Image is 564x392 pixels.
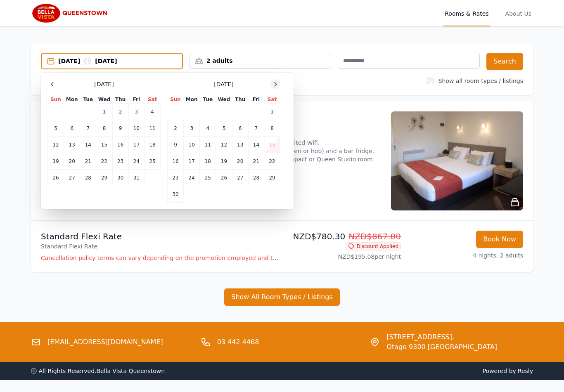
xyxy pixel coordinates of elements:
[128,120,144,137] td: 10
[285,367,533,375] span: Powered by
[112,96,128,104] th: Thu
[96,170,112,186] td: 29
[48,120,64,137] td: 5
[94,80,114,88] span: [DATE]
[184,120,200,137] td: 3
[184,96,200,104] th: Mon
[145,153,161,170] td: 25
[128,96,144,104] th: Fri
[386,332,497,342] span: [STREET_ADDRESS],
[248,96,264,104] th: Fri
[80,120,96,137] td: 7
[128,104,144,120] td: 3
[408,251,523,260] p: 4 nights, 2 adults
[58,57,182,65] div: [DATE] [DATE]
[112,153,128,170] td: 23
[264,96,280,104] th: Sat
[48,170,64,186] td: 26
[216,137,232,153] td: 12
[200,96,216,104] th: Tue
[216,170,232,186] td: 26
[386,342,497,352] span: Otago 9300 [GEOGRAPHIC_DATA]
[216,120,232,137] td: 5
[346,242,401,250] span: Discount Applied
[184,153,200,170] td: 17
[264,170,280,186] td: 29
[200,120,216,137] td: 4
[64,120,80,137] td: 6
[48,153,64,170] td: 19
[112,120,128,137] td: 9
[232,170,248,186] td: 27
[168,120,184,137] td: 2
[64,137,80,153] td: 13
[168,96,184,104] th: Sun
[80,153,96,170] td: 21
[248,153,264,170] td: 21
[190,57,331,65] div: 2 adults
[41,242,279,250] p: Standard Flexi Rate
[128,153,144,170] td: 24
[64,96,80,104] th: Mon
[96,96,112,104] th: Wed
[41,254,279,262] p: Cancellation policy terms can vary depending on the promotion employed and the time of stay of th...
[80,137,96,153] td: 14
[264,137,280,153] td: 15
[48,137,64,153] td: 12
[128,170,144,186] td: 31
[112,104,128,120] td: 2
[80,170,96,186] td: 28
[438,78,523,84] label: Show all room types / listings
[96,104,112,120] td: 1
[518,368,533,374] a: Resly
[112,170,128,186] td: 30
[248,137,264,153] td: 14
[217,337,259,347] a: 03 442 4468
[264,120,280,137] td: 8
[145,96,161,104] th: Sat
[232,153,248,170] td: 20
[248,120,264,137] td: 7
[47,337,163,347] a: [EMAIL_ADDRESS][DOMAIN_NAME]
[232,120,248,137] td: 6
[128,137,144,153] td: 17
[214,80,233,88] span: [DATE]
[200,153,216,170] td: 18
[285,253,401,261] p: NZD$195.08 per night
[264,104,280,120] td: 1
[168,186,184,203] td: 30
[168,153,184,170] td: 16
[41,231,279,242] p: Standard Flexi Rate
[96,153,112,170] td: 22
[200,137,216,153] td: 11
[64,170,80,186] td: 27
[31,368,165,374] span: ⓒ All Rights Reserved. Bella Vista Queenstown
[248,170,264,186] td: 28
[348,231,401,241] span: NZD$867.00
[168,170,184,186] td: 23
[64,153,80,170] td: 20
[168,137,184,153] td: 9
[224,288,340,306] button: Show All Room Types / Listings
[96,120,112,137] td: 8
[112,137,128,153] td: 16
[232,137,248,153] td: 13
[145,137,161,153] td: 18
[96,137,112,153] td: 15
[184,137,200,153] td: 10
[145,104,161,120] td: 4
[216,153,232,170] td: 19
[200,170,216,186] td: 25
[48,96,64,104] th: Sun
[145,120,161,137] td: 11
[80,96,96,104] th: Tue
[184,170,200,186] td: 24
[285,231,401,242] p: NZD$780.30
[486,53,523,70] button: Search
[264,153,280,170] td: 22
[31,3,110,23] img: Bella Vista Queenstown
[232,96,248,104] th: Thu
[476,231,523,248] button: Book Now
[216,96,232,104] th: Wed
